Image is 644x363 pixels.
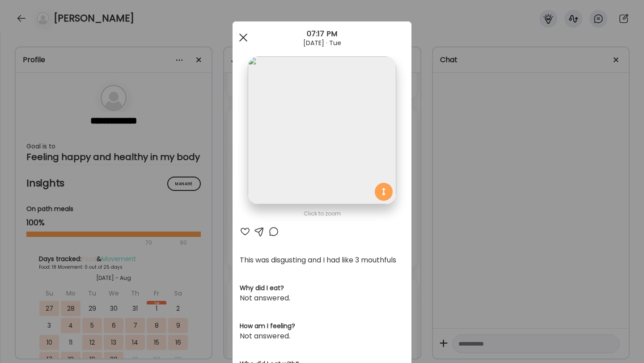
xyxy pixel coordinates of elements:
[240,255,404,266] div: This was disgusting and I had like 3 mouthfuls
[248,56,396,204] img: images%2FImUBvKpfSWVQtcYrOixiRFFTEEs1%2FaEntbRua7X2KsyhN72rq%2FdYvnh8aH7J4SkfklgL6q_1080
[240,283,404,293] h3: Why did I eat?
[240,331,404,342] div: Not answered.
[240,293,404,304] div: Not answered.
[240,208,404,219] div: Click to zoom
[240,321,404,331] h3: How am I feeling?
[233,29,411,39] div: 07:17 PM
[233,39,411,46] div: [DATE] · Tue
